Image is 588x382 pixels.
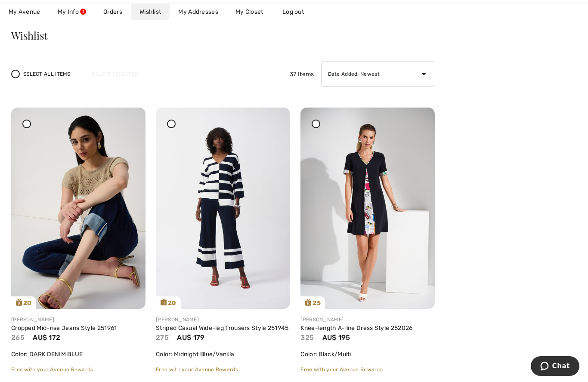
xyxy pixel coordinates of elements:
span: 265 [11,333,25,342]
a: Knee-length A-line Dress Style 252026 [300,324,412,332]
a: Wishlist [131,4,170,20]
a: Cropped Mid-rise Jeans Style 251961 [11,324,117,332]
span: My Avenue [9,7,40,16]
div: Color: Midnight Blue/Vanilla [156,350,290,359]
a: My Info [49,4,95,20]
a: My Closet [227,4,272,20]
a: 25 [300,108,435,309]
span: AU$ 195 [322,333,350,342]
a: Orders [95,4,131,20]
span: AU$ 179 [177,333,204,342]
iframe: Opens a widget where you can chat to one of our agents [531,356,579,378]
img: joseph-ribkoff-pants-midnight-blue-vanilla_251945_1_2e61_search.jpg [156,108,290,309]
img: joseph-ribkoff-pants-dark-denim-blue_251961_1_296e_search.jpg [11,108,145,309]
div: [PERSON_NAME] [156,316,290,323]
h3: Wishlist [11,30,435,40]
div: Delete Selected [81,70,149,78]
a: 20 [156,108,290,309]
span: AU$ 172 [33,333,60,342]
div: Free with your Avenue Rewards [300,366,435,373]
div: Free with your Avenue Rewards [11,366,145,373]
a: 20 [11,108,145,309]
span: 37 Items [290,70,314,79]
span: 325 [300,333,314,342]
div: [PERSON_NAME] [300,316,435,323]
div: Color: DARK DENIM BLUE [11,350,145,359]
img: joseph-ribkoff-dresses-jumpsuits-black-multi_252026_1_9b76_search.jpg [300,108,435,309]
a: Log out [274,4,321,20]
div: Free with your Avenue Rewards [156,366,290,373]
div: Color: Black/Multi [300,350,435,359]
div: [PERSON_NAME] [11,316,145,323]
span: 275 [156,333,169,342]
a: Striped Casual Wide-leg Trousers Style 251945 [156,324,289,332]
a: My Addresses [170,4,227,20]
span: Select All Items [23,70,71,78]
